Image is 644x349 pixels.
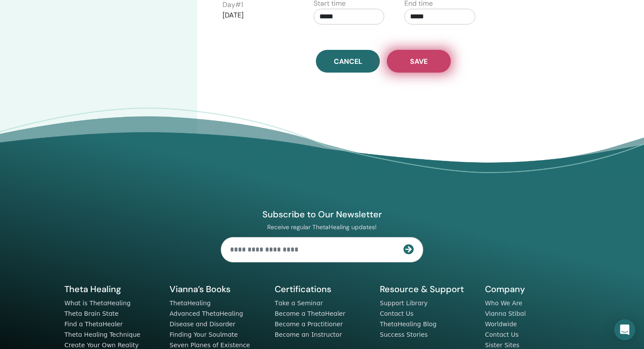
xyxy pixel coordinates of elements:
a: Finding Your Soulmate [170,331,238,338]
h5: Company [485,283,580,295]
a: Theta Healing Technique [64,331,140,338]
a: Vianna Stibal [485,310,526,317]
a: ThetaHealing Blog [380,321,436,328]
a: Find a ThetaHealer [64,321,123,328]
a: Seven Planes of Existence [170,342,250,349]
a: Theta Brain State [64,310,119,317]
a: Become a Practitioner [275,321,343,328]
h5: Resource & Support [380,283,474,295]
a: Success Stories [380,331,428,338]
a: Who We Are [485,300,522,307]
a: Contact Us [485,331,519,338]
p: Receive regular ThetaHealing updates! [221,223,423,231]
p: [DATE] [223,10,294,21]
a: Become an Instructor [275,331,342,338]
h5: Vianna’s Books [170,283,264,295]
a: Cancel [316,50,380,73]
a: Disease and Disorder [170,321,235,328]
a: What is ThetaHealing [64,300,131,307]
a: Sister Sites [485,342,520,349]
a: Worldwide [485,321,517,328]
a: Contact Us [380,310,414,317]
span: Save [410,57,428,66]
button: Save [387,50,451,73]
h4: Subscribe to Our Newsletter [221,209,423,220]
a: ThetaHealing [170,300,211,307]
span: Cancel [334,57,362,66]
a: Take a Seminar [275,300,323,307]
div: Open Intercom Messenger [614,319,635,340]
a: Become a ThetaHealer [275,310,345,317]
a: Advanced ThetaHealing [170,310,243,317]
a: Support Library [380,300,428,307]
h5: Certifications [275,283,369,295]
h5: Theta Healing [64,283,159,295]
